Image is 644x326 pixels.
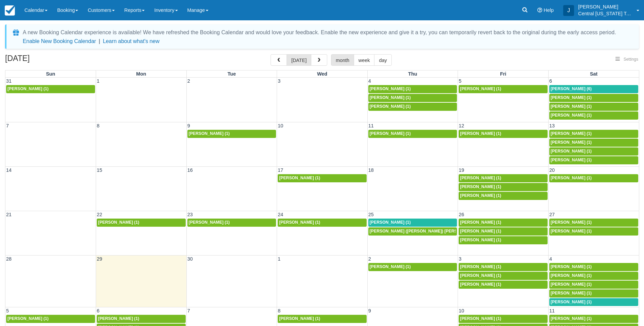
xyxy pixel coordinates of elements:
[370,86,411,91] span: [PERSON_NAME] (1)
[611,55,642,64] button: Settings
[368,103,457,111] a: [PERSON_NAME] (1)
[368,85,457,93] a: [PERSON_NAME] (1)
[99,38,100,44] span: |
[460,238,501,242] span: [PERSON_NAME] (1)
[544,7,554,13] span: Help
[551,158,592,162] span: [PERSON_NAME] (1)
[551,273,592,278] span: [PERSON_NAME] (1)
[551,113,592,118] span: [PERSON_NAME] (1)
[370,131,411,136] span: [PERSON_NAME] (1)
[23,28,616,37] div: A new Booking Calendar experience is available! We have refreshed the Booking Calendar and would ...
[460,86,501,91] span: [PERSON_NAME] (1)
[459,281,548,289] a: [PERSON_NAME] (1)
[187,130,276,138] a: [PERSON_NAME] (1)
[549,167,555,173] span: 20
[7,86,49,91] span: [PERSON_NAME] (1)
[551,220,592,225] span: [PERSON_NAME] (1)
[5,5,15,16] img: checkfront-main-nav-mini-logo.png
[317,71,327,77] span: Wed
[96,308,100,313] span: 6
[549,111,638,120] a: [PERSON_NAME] (1)
[459,272,548,280] a: [PERSON_NAME] (1)
[458,167,465,173] span: 19
[98,220,139,225] span: [PERSON_NAME] (1)
[277,78,281,84] span: 3
[551,131,592,136] span: [PERSON_NAME] (1)
[459,227,548,236] a: [PERSON_NAME] (1)
[368,227,457,236] a: [PERSON_NAME] ([PERSON_NAME]) [PERSON_NAME] (1)
[96,78,100,84] span: 1
[278,219,367,227] a: [PERSON_NAME] (1)
[549,227,638,236] a: [PERSON_NAME] (1)
[96,167,103,173] span: 15
[458,78,462,84] span: 5
[5,54,91,67] h2: [DATE]
[460,131,501,136] span: [PERSON_NAME] (1)
[549,298,638,306] a: [PERSON_NAME] (1)
[370,220,411,225] span: [PERSON_NAME] (1)
[549,130,638,138] a: [PERSON_NAME] (1)
[458,212,465,217] span: 26
[551,140,592,145] span: [PERSON_NAME] (1)
[368,212,374,217] span: 25
[549,308,555,313] span: 11
[551,264,592,269] span: [PERSON_NAME] (1)
[460,264,501,269] span: [PERSON_NAME] (1)
[5,123,10,128] span: 7
[549,272,638,280] a: [PERSON_NAME] (1)
[459,85,548,93] a: [PERSON_NAME] (1)
[287,54,311,66] button: [DATE]
[103,38,160,44] a: Learn about what's new
[459,130,548,138] a: [PERSON_NAME] (1)
[5,308,10,313] span: 5
[460,316,501,321] span: [PERSON_NAME] (1)
[189,220,230,225] span: [PERSON_NAME] (1)
[187,123,191,128] span: 9
[458,308,465,313] span: 10
[549,123,555,128] span: 13
[549,147,638,156] a: [PERSON_NAME] (1)
[551,229,592,233] span: [PERSON_NAME] (1)
[368,130,457,138] a: [PERSON_NAME] (1)
[277,256,281,262] span: 1
[537,8,542,13] i: Help
[187,78,191,84] span: 2
[563,5,574,16] div: J
[96,212,103,217] span: 22
[459,174,548,182] a: [PERSON_NAME] (1)
[549,281,638,289] a: [PERSON_NAME] (1)
[460,193,501,198] span: [PERSON_NAME] (1)
[460,184,501,189] span: [PERSON_NAME] (1)
[460,220,501,225] span: [PERSON_NAME] (1)
[460,282,501,287] span: [PERSON_NAME] (1)
[460,176,501,180] span: [PERSON_NAME] (1)
[551,86,592,91] span: [PERSON_NAME] (6)
[187,308,191,313] span: 7
[46,71,55,77] span: Sun
[549,174,638,182] a: [PERSON_NAME] (1)
[278,174,367,182] a: [PERSON_NAME] (1)
[368,263,457,271] a: [PERSON_NAME] (1)
[551,316,592,321] span: [PERSON_NAME] (1)
[277,167,284,173] span: 17
[549,103,638,111] a: [PERSON_NAME] (1)
[5,167,12,173] span: 14
[551,176,592,180] span: [PERSON_NAME] (1)
[551,300,592,304] span: [PERSON_NAME] (1)
[96,256,103,262] span: 29
[460,229,501,233] span: [PERSON_NAME] (1)
[551,104,592,109] span: [PERSON_NAME] (1)
[551,149,592,154] span: [PERSON_NAME] (1)
[549,139,638,147] a: [PERSON_NAME] (1)
[187,167,194,173] span: 16
[590,71,597,77] span: Sat
[370,229,485,233] span: [PERSON_NAME] ([PERSON_NAME]) [PERSON_NAME] (1)
[458,123,465,128] span: 12
[98,316,139,321] span: [PERSON_NAME] (1)
[459,263,548,271] a: [PERSON_NAME] (1)
[5,212,12,217] span: 21
[279,220,320,225] span: [PERSON_NAME] (1)
[549,289,638,298] a: [PERSON_NAME] (1)
[549,315,638,323] a: [PERSON_NAME] (1)
[578,3,632,10] p: [PERSON_NAME]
